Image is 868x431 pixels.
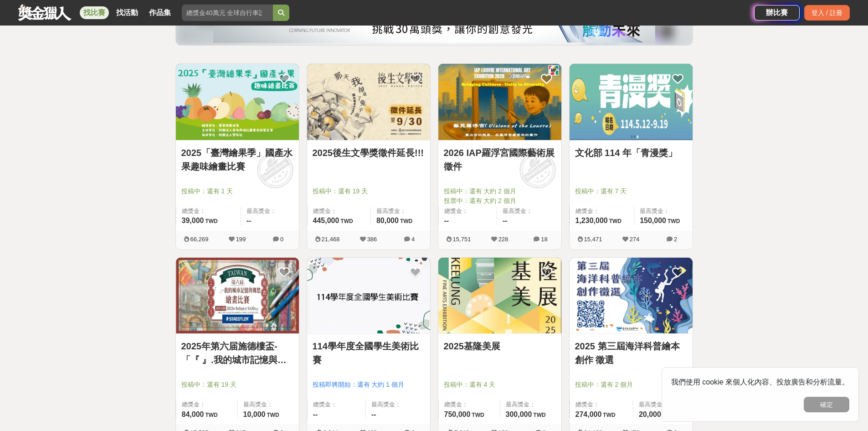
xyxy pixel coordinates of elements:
span: TWD [205,218,217,224]
span: 最高獎金： [243,400,293,409]
span: 總獎金： [313,400,360,409]
a: 文化部 114 年「青漫獎」 [575,146,687,160]
span: 15,751 [453,236,471,243]
img: Cover Image [438,258,561,334]
span: 18 [541,236,547,243]
span: 投稿中：還有 7 天 [575,187,687,196]
span: 總獎金： [182,207,235,216]
span: 總獎金： [575,207,629,216]
a: 找比賽 [80,6,109,19]
span: 21,468 [322,236,340,243]
span: 投稿中：還有 1 天 [181,187,293,196]
span: -- [371,410,376,418]
button: 確定 [804,397,849,412]
span: 750,000 [444,410,471,418]
span: 20,000 [639,410,661,418]
span: TWD [400,218,412,224]
img: Cover Image [438,64,561,140]
span: 150,000 [640,217,666,224]
span: -- [503,217,508,224]
span: 最高獎金： [247,207,293,216]
span: -- [247,217,252,224]
span: 總獎金： [182,400,232,409]
span: 最高獎金： [376,207,425,216]
span: 15,471 [584,236,602,243]
span: 4 [411,236,415,243]
img: Cover Image [307,64,430,140]
a: 找活動 [113,6,142,19]
img: Cover Image [176,64,299,140]
span: TWD [340,218,353,224]
span: 投稿中：還有 19 天 [181,380,293,389]
span: 投稿中：還有 19 天 [313,187,425,196]
span: 總獎金： [444,207,492,216]
span: 66,269 [190,236,209,243]
span: 最高獎金： [371,400,425,409]
span: 274 [630,236,640,243]
span: TWD [533,412,545,418]
span: 10,000 [243,410,266,418]
a: 2025基隆美展 [444,339,556,353]
a: Cover Image [438,258,561,334]
div: 登入 / 註冊 [804,5,850,21]
span: 84,000 [182,410,204,418]
span: 最高獎金： [503,207,556,216]
span: 總獎金： [575,400,627,409]
span: TWD [267,412,279,418]
span: 投稿中：還有 4 天 [444,380,556,389]
span: 300,000 [506,410,532,418]
a: 2026 IAP羅浮宮國際藝術展徵件 [444,146,556,173]
span: 445,000 [313,217,339,224]
img: Cover Image [176,258,299,334]
span: 2 [674,236,677,243]
img: Cover Image [570,258,693,334]
span: 總獎金： [444,400,494,409]
span: 386 [367,236,377,243]
a: Cover Image [570,258,693,334]
a: 114學年度全國學生美術比賽 [313,339,425,367]
span: -- [444,217,449,224]
span: TWD [472,412,484,418]
img: Cover Image [307,258,430,334]
span: 總獎金： [313,207,365,216]
a: 2025「臺灣繪果季」國產水果趣味繪畫比賽 [181,146,293,173]
span: 最高獎金： [640,207,687,216]
a: 辦比賽 [754,5,800,21]
span: 228 [498,236,508,243]
span: 1,230,000 [575,217,608,224]
a: 2025後生文學獎徵件延長!!! [313,146,425,160]
span: TWD [609,218,621,224]
a: Cover Image [307,258,430,334]
span: 199 [236,236,246,243]
a: 2025 第三屆海洋科普繪本創作 徵選 [575,339,687,367]
span: 投稿中：還有 2 個月 [575,380,687,389]
span: 投稿中：還有 大約 2 個月 [444,187,556,196]
span: 0 [280,236,283,243]
span: TWD [668,218,680,224]
span: 39,000 [182,217,204,224]
span: 80,000 [376,217,399,224]
a: 2025年第六届施德樓盃-「『 』.我的城市記憶與鄉愁」繪畫比賽 [181,339,293,367]
span: 最高獎金： [639,400,687,409]
a: 作品集 [145,6,175,19]
span: 投稿即將開始：還有 大約 1 個月 [313,380,425,389]
span: 我們使用 cookie 來個人化內容、投放廣告和分析流量。 [671,378,849,386]
a: Cover Image [176,258,299,334]
span: TWD [205,412,217,418]
span: -- [313,410,318,418]
span: 274,000 [575,410,602,418]
span: 最高獎金： [506,400,556,409]
span: 投票中：還有 大約 2 個月 [444,196,556,206]
img: Cover Image [570,64,693,140]
span: TWD [603,412,615,418]
input: 總獎金40萬元 全球自行車設計比賽 [182,5,273,21]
